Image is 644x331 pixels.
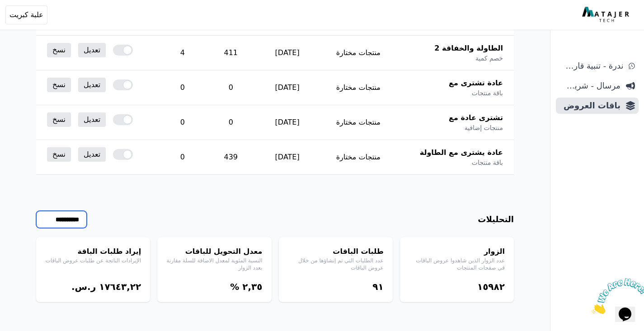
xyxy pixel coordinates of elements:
[321,70,395,105] td: منتجات مختارة
[288,280,384,293] div: ٩١
[47,43,71,57] a: نسخ
[208,140,253,175] td: 439
[559,79,620,92] span: مرسال - شريط دعاية
[47,147,71,162] a: نسخ
[472,158,503,167] span: باقة منتجات
[208,105,253,140] td: 0
[242,281,262,292] bdi: ٢,۳٥
[78,78,106,92] a: تعديل
[166,246,262,257] h4: معدل التحويل للباقات
[288,257,384,271] p: عدد الطلبات التي تم إنشاؤها من خلال عروض الباقات
[475,54,503,63] span: خصم كمية
[559,60,623,72] span: ندرة - تنبية قارب علي النفاذ
[78,112,106,127] a: تعديل
[157,36,209,70] td: 4
[559,99,620,112] span: باقات العروض
[78,43,106,57] a: تعديل
[409,257,505,271] p: عدد الزوار الذين شاهدوا عروض الباقات في صفحات المنتجات
[478,213,514,226] h3: التحليلات
[230,281,239,292] span: %
[71,281,96,292] span: ر.س.
[9,12,29,27] button: $i18n('chat', 'chat_widget')
[449,78,503,89] span: عادة تشترى مع
[45,246,141,257] h4: إيراد طلبات الباقة
[4,4,60,39] img: الدردشة الملفتة للإنتباه
[157,105,209,140] td: 0
[321,36,395,70] td: منتجات مختارة
[9,9,43,20] span: علبة كبريت
[588,275,644,317] iframe: chat widget
[78,147,106,162] a: تعديل
[5,5,47,24] button: علبة كبريت
[472,89,503,98] span: باقة منتجات
[465,123,503,132] span: منتجات إضافية
[208,70,253,105] td: 0
[321,140,395,175] td: منتجات مختارة
[253,140,321,175] td: [DATE]
[47,112,71,127] a: نسخ
[409,246,505,257] h4: الزوار
[253,36,321,70] td: [DATE]
[166,257,262,271] p: النسبة المئوية لمعدل الاضافة للسلة مقارنة بعدد الزوار
[288,246,384,257] h4: طلبات الباقات
[157,140,209,175] td: 0
[157,70,209,105] td: 0
[47,78,71,92] a: نسخ
[420,147,503,158] span: عادة يشترى مع الطاولة
[582,7,631,23] img: MatajerTech Logo
[99,281,141,292] bdi: ١٧٦٤۳,٢٢
[45,257,141,264] p: الإيرادات الناتجة عن طلبات عروض الباقات
[449,112,503,123] span: تشترى عادة مع
[409,280,505,293] div: ١٥٩٨٢
[208,36,253,70] td: 411
[253,70,321,105] td: [DATE]
[434,43,503,54] span: الطاولة والخفاقة 2
[253,105,321,140] td: [DATE]
[321,105,395,140] td: منتجات مختارة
